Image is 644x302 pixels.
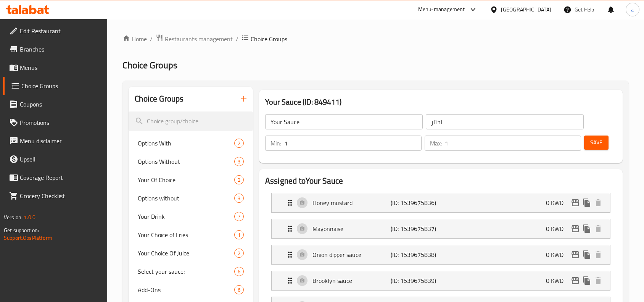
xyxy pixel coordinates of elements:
p: 0 KWD [546,224,570,233]
span: Menu disclaimer [20,136,101,145]
span: Version: [4,212,23,222]
h3: Your Sauce (ID: 849411) [265,96,617,108]
a: Home [122,34,147,44]
span: Options Without [138,157,234,166]
div: Expand [272,219,610,238]
div: Choices [234,194,244,203]
span: 2 [235,140,243,147]
div: Menu-management [418,5,465,14]
span: Edit Restaurant [20,26,101,36]
div: Expand [272,193,610,212]
button: duplicate [581,223,592,234]
div: Options With2 [129,134,253,152]
button: delete [592,223,604,234]
span: 3 [235,158,243,165]
nav: breadcrumb [122,34,629,44]
span: 3 [235,195,243,202]
span: Grocery Checklist [20,191,101,200]
span: Coverage Report [20,173,101,182]
p: Brooklyn sauce [312,276,391,285]
li: Expand [265,216,617,242]
div: [GEOGRAPHIC_DATA] [501,5,551,14]
div: Expand [272,271,610,290]
li: Expand [265,268,617,294]
a: Grocery Checklist [3,187,108,205]
span: Promotions [20,118,101,127]
a: Coverage Report [3,168,108,187]
div: Options without3 [129,189,253,207]
span: Add-Ons [138,285,234,294]
a: Promotions [3,113,108,132]
span: Coupons [20,100,101,109]
a: Support.OpsPlatform [4,233,52,243]
span: 1.0.0 [24,212,35,222]
span: 2 [235,176,243,184]
div: Choices [234,249,244,258]
button: Save [584,136,609,150]
span: Your Choice Of Juice [138,249,234,258]
a: Restaurants management [156,34,233,44]
span: Select your sauce: [138,267,234,276]
button: edit [570,275,581,286]
span: Branches [20,45,101,54]
span: a [631,5,634,14]
a: Choice Groups [3,77,108,95]
a: Edit Restaurant [3,22,108,40]
div: Your Choice of Fries1 [129,226,253,244]
span: 7 [235,213,243,220]
a: Menus [3,58,108,77]
span: Upsell [20,155,101,164]
a: Branches [3,40,108,58]
span: Options With [138,139,234,148]
button: edit [570,249,581,260]
span: Choice Groups [251,34,287,44]
div: Choices [234,212,244,221]
p: 0 KWD [546,276,570,285]
button: duplicate [581,197,592,208]
a: Menu disclaimer [3,132,108,150]
span: Save [590,138,602,147]
div: Expand [272,245,610,264]
p: 0 KWD [546,250,570,259]
span: 6 [235,268,243,275]
button: edit [570,223,581,234]
span: Restaurants management [165,34,233,44]
span: Your Of Choice [138,175,234,184]
span: 1 [235,231,243,239]
div: Choices [234,175,244,184]
span: Menus [20,63,101,72]
button: delete [592,197,604,208]
div: Choices [234,267,244,276]
div: Choices [234,285,244,294]
div: Choices [234,139,244,148]
h2: Assigned to Your Sauce [265,175,617,187]
button: duplicate [581,249,592,260]
p: Min: [270,139,281,148]
div: Your Drink7 [129,207,253,226]
div: Select your sauce:6 [129,262,253,281]
p: Onion dipper sauce [312,250,391,259]
p: Max: [430,139,442,148]
span: Choice Groups [21,81,101,90]
a: Coupons [3,95,108,113]
p: 0 KWD [546,198,570,207]
span: Your Choice of Fries [138,230,234,239]
p: Mayonnaise [312,224,391,233]
div: Choices [234,230,244,239]
span: Get support on: [4,225,39,235]
button: delete [592,275,604,286]
li: / [236,34,238,44]
span: Options without [138,194,234,203]
div: Your Choice Of Juice2 [129,244,253,262]
div: Your Of Choice2 [129,171,253,189]
span: Your Drink [138,212,234,221]
button: edit [570,197,581,208]
div: Options Without3 [129,152,253,171]
p: Honey mustard [312,198,391,207]
button: duplicate [581,275,592,286]
div: Add-Ons6 [129,281,253,299]
p: (ID: 1539675837) [391,224,443,233]
span: Choice Groups [122,57,177,74]
li: Expand [265,242,617,268]
p: (ID: 1539675836) [391,198,443,207]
